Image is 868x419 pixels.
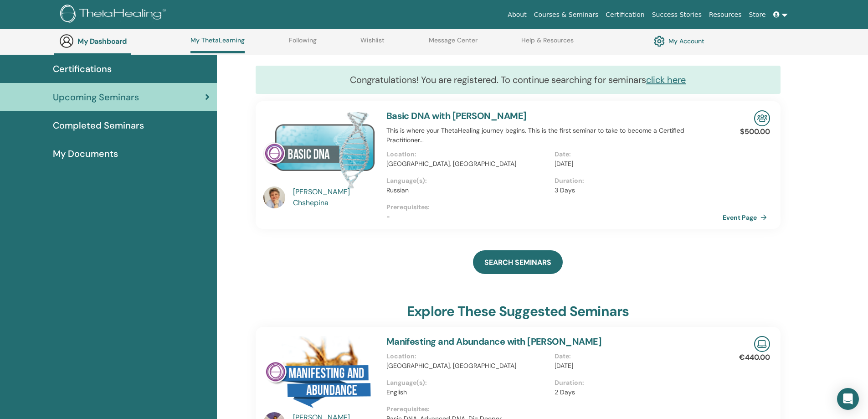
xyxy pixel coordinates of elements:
[289,36,317,51] a: Following
[190,36,245,53] a: My ThetaLearning
[386,388,549,397] p: English
[386,352,549,361] p: Location :
[386,361,549,371] p: [GEOGRAPHIC_DATA], [GEOGRAPHIC_DATA]
[386,159,549,169] p: [GEOGRAPHIC_DATA], [GEOGRAPHIC_DATA]
[263,186,285,208] img: default.jpg
[555,352,717,361] p: Date :
[504,6,530,23] a: About
[263,110,375,189] img: Basic DNA
[484,258,551,267] span: SEARCH SEMINARS
[59,34,74,48] img: generic-user-icon.jpg
[360,36,385,51] a: Wishlist
[555,361,717,371] p: [DATE]
[754,336,770,352] img: Live Online Seminar
[740,126,770,137] p: $500.00
[646,74,686,86] a: click here
[386,176,549,186] p: Language(s) :
[386,202,723,212] p: Prerequisites :
[754,110,770,126] img: In-Person Seminar
[555,159,717,169] p: [DATE]
[386,378,549,388] p: Language(s) :
[521,36,574,51] a: Help & Resources
[60,5,169,25] img: logo.png
[386,336,602,347] a: Manifesting and Abundance with [PERSON_NAME]
[745,6,770,23] a: Store
[386,404,723,414] p: Prerequisites :
[407,303,629,320] h3: explore these suggested seminars
[77,37,169,46] h3: My Dashboard
[555,388,717,397] p: 2 Days
[555,150,717,159] p: Date :
[53,62,112,76] span: Certifications
[654,33,665,49] img: cog.svg
[837,388,859,410] div: Open Intercom Messenger
[386,110,527,122] a: Basic DNA with [PERSON_NAME]
[256,66,781,94] div: Congratulations! You are registered. To continue searching for seminars
[473,250,563,274] a: SEARCH SEMINARS
[555,186,717,195] p: 3 Days
[648,6,705,23] a: Success Stories
[263,336,375,415] img: Manifesting and Abundance
[386,186,549,195] p: Russian
[555,378,717,388] p: Duration :
[723,211,770,224] a: Event Page
[386,150,549,159] p: Location :
[386,212,723,222] p: -
[555,176,717,186] p: Duration :
[386,126,723,145] p: This is where your ThetaHealing journey begins. This is the first seminar to take to become a Cer...
[293,186,377,208] a: [PERSON_NAME] Chshepina
[654,33,704,49] a: My Account
[429,36,478,51] a: Message Center
[53,147,118,160] span: My Documents
[705,6,745,23] a: Resources
[602,6,648,23] a: Certification
[530,6,602,23] a: Courses & Seminars
[739,352,770,363] p: €440.00
[53,90,139,104] span: Upcoming Seminars
[53,119,144,132] span: Completed Seminars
